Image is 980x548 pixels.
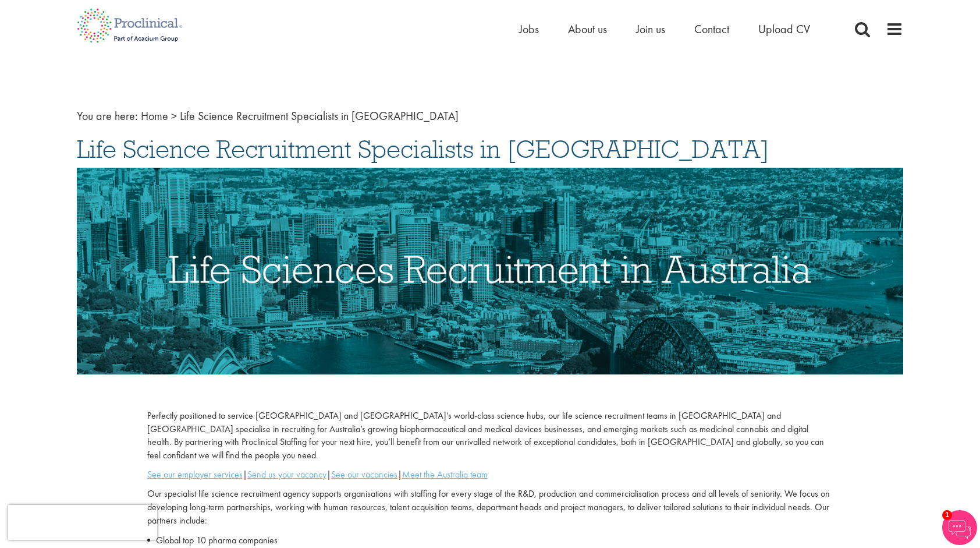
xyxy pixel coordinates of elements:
li: Global top 10 pharma companies [147,533,833,547]
span: > [171,108,177,123]
span: Life Science Recruitment Specialists in [GEOGRAPHIC_DATA] [180,108,459,123]
span: Life Science Recruitment Specialists in [GEOGRAPHIC_DATA] [77,133,769,165]
a: Jobs [519,22,539,37]
iframe: reCAPTCHA [8,505,157,540]
span: You are here: [77,108,138,123]
a: Contact [694,22,729,37]
p: Perfectly positioned to service [GEOGRAPHIC_DATA] and [GEOGRAPHIC_DATA]’s world-class science hub... [147,409,833,462]
a: About us [568,22,607,37]
a: See our vacancies [331,468,397,480]
span: 1 [942,510,952,520]
a: Upload CV [758,22,810,37]
a: Join us [636,22,665,37]
img: Chatbot [942,510,977,545]
img: Life Sciences Recruitment in Australia [77,168,903,374]
a: Meet the Australia team [402,468,488,480]
a: See our employer services [147,468,243,480]
p: | | | [147,468,833,482]
a: breadcrumb link [141,108,168,123]
p: Our specialist life science recruitment agency supports organisations with staffing for every sta... [147,487,833,528]
a: Send us your vacancy [247,468,326,480]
